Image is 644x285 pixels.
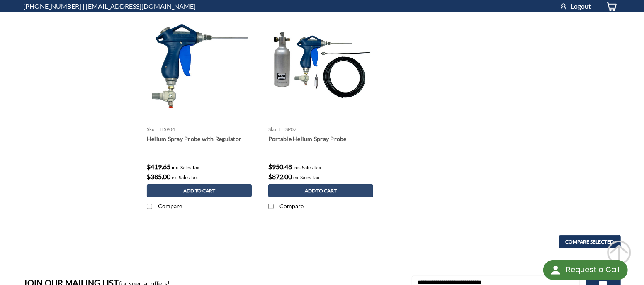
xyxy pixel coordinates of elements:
[293,174,319,180] abbr: Excluding Tax
[268,135,373,143] a: Portable Helium Spray Probe
[147,135,252,143] a: Helium Spray Probe with Regulator
[268,204,274,209] input: Compare
[279,126,297,132] span: LHSP07
[147,184,252,197] a: Add to Cart
[607,240,632,265] svg: submit
[268,126,297,132] a: sku: LHSP07
[279,202,304,209] span: Compare
[600,0,621,12] a: cart-preview-dropdown
[172,164,199,171] abbr: Icluding Tax
[268,173,292,180] span: $872.00
[147,126,156,132] span: sku:
[183,188,215,194] span: Add to Cart
[559,1,568,10] svg: account
[147,173,170,180] span: $385.00
[147,126,175,132] a: sku: LHSP04
[158,202,182,209] span: Compare
[157,126,175,132] span: LHSP04
[549,263,562,277] img: round button
[268,163,292,171] span: $950.48
[268,184,373,197] a: Add to Cart
[147,204,152,209] input: Compare
[543,260,628,280] div: Request a Call
[293,164,321,171] abbr: Icluding Tax
[559,235,621,248] a: Compare Selected
[607,240,632,265] div: Scroll Back to Top
[268,126,278,132] span: sku:
[566,260,620,279] div: Request a Call
[147,163,170,171] span: $419.65
[305,188,337,194] span: Add to Cart
[172,174,198,180] abbr: Excluding Tax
